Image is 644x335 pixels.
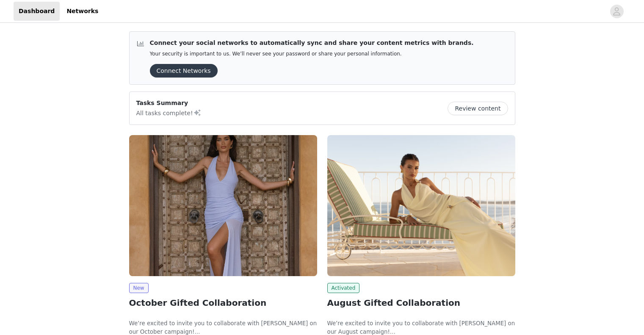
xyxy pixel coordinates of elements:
span: Activated [327,283,360,293]
a: Dashboard [14,2,60,21]
h2: August Gifted Collaboration [327,296,515,309]
div: avatar [613,5,621,18]
p: Your security is important to us. We’ll never see your password or share your personal information. [150,51,474,57]
a: Networks [61,2,103,21]
span: We’re excited to invite you to collaborate with [PERSON_NAME] on our August campaign! [327,320,515,335]
p: Tasks Summary [136,99,202,108]
button: Review content [448,102,508,115]
img: Peppermayo EU [327,135,515,276]
span: New [129,283,149,293]
span: We’re excited to invite you to collaborate with [PERSON_NAME] on our October campaign! [129,320,317,335]
p: Connect your social networks to automatically sync and share your content metrics with brands. [150,39,474,47]
button: Connect Networks [150,64,218,78]
p: All tasks complete! [136,108,202,118]
h2: October Gifted Collaboration [129,296,317,309]
img: Peppermayo EU [129,135,317,276]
